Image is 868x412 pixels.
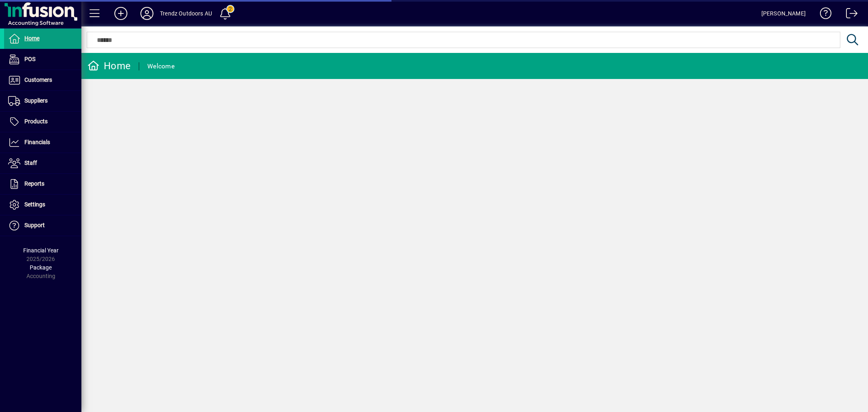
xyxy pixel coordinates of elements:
[4,195,81,215] a: Settings
[24,97,48,104] span: Suppliers
[24,56,35,62] span: POS
[4,49,81,70] a: POS
[30,264,52,271] span: Package
[4,132,81,153] a: Financials
[4,215,81,236] a: Support
[108,6,134,21] button: Add
[24,118,48,125] span: Products
[4,112,81,132] a: Products
[24,222,45,228] span: Support
[147,60,175,73] div: Welcome
[24,35,39,42] span: Home
[840,2,858,28] a: Logout
[24,180,44,187] span: Reports
[24,139,50,145] span: Financials
[4,153,81,173] a: Staff
[24,77,52,83] span: Customers
[4,174,81,194] a: Reports
[24,201,45,208] span: Settings
[4,91,81,111] a: Suppliers
[4,70,81,90] a: Customers
[814,2,832,28] a: Knowledge Base
[761,7,806,20] div: [PERSON_NAME]
[24,160,37,166] span: Staff
[134,6,160,21] button: Profile
[87,59,131,72] div: Home
[23,247,59,254] span: Financial Year
[160,7,212,20] div: Trendz Outdoors AU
